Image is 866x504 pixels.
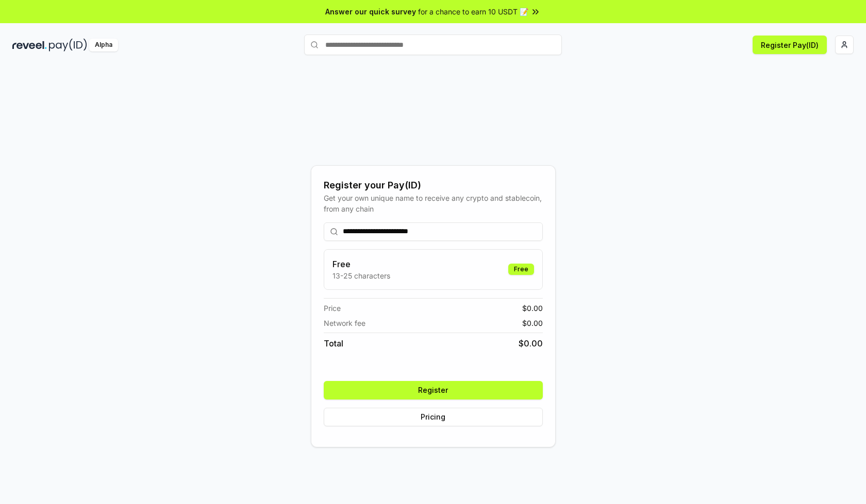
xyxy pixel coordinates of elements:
div: Free [508,264,534,275]
img: reveel_dark [12,39,47,51]
div: Register your Pay(ID) [324,178,543,193]
span: Network fee [324,318,365,328]
span: $ 0.00 [519,337,543,350]
span: Total [324,337,343,350]
span: $ 0.00 [522,303,543,314]
div: Alpha [89,39,118,51]
span: Answer our quick survey [325,6,416,17]
h3: Free [332,258,390,270]
span: $ 0.00 [522,318,543,328]
button: Pricing [324,408,543,426]
p: 13-25 characters [332,270,390,281]
span: for a chance to earn 10 USDT 📝 [418,6,528,17]
button: Register Pay(ID) [753,36,827,54]
span: Price [324,303,341,314]
div: Get your own unique name to receive any crypto and stablecoin, from any chain [324,193,543,214]
button: Register [324,381,543,399]
img: pay_id [49,39,87,51]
